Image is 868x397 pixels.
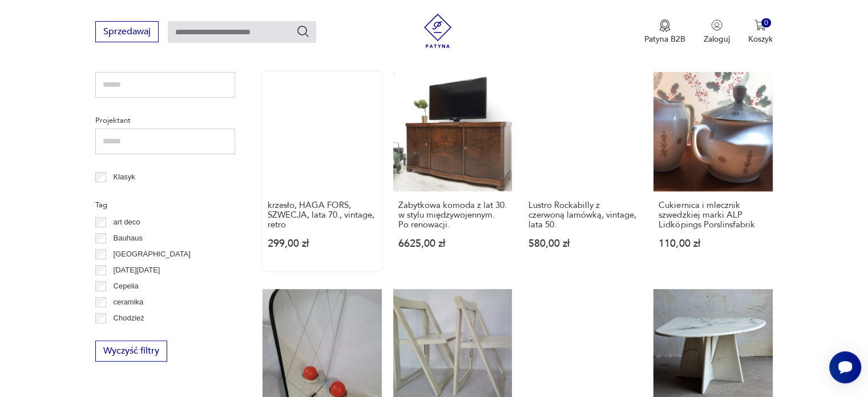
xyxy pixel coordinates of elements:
[95,29,159,37] a: Sprzedawaj
[711,19,722,31] img: Ikonka użytkownika
[114,264,160,276] p: [DATE][DATE]
[659,200,767,230] h3: Cukiernica i mlecznik szwedzkiej marki ALP Lidköpings Porslinsfabrik
[398,239,507,248] p: 6625,00 zł
[114,171,135,183] p: Klasyk
[421,14,455,48] img: Patyna - sklep z meblami i dekoracjami vintage
[114,312,144,324] p: Chodzież
[523,72,642,270] a: Lustro Rockabilly z czerwoną lamówką, vintage, lata 50.Lustro Rockabilly z czerwoną lamówką, vint...
[114,232,143,244] p: Bauhaus
[754,19,766,31] img: Ikona koszyka
[114,280,139,292] p: Cepelia
[748,34,773,45] p: Koszyk
[263,72,381,270] a: krzesło, HAGA FORS, SZWECJA, lata 70., vintage, retrokrzesło, HAGA FORS, SZWECJA, lata 70., vinta...
[528,200,637,230] h3: Lustro Rockabilly z czerwoną lamówką, vintage, lata 50.
[659,239,767,248] p: 110,00 zł
[95,340,167,362] button: Wyczyść filtry
[114,248,191,260] p: [GEOGRAPHIC_DATA]
[114,328,142,340] p: Ćmielów
[653,72,772,270] a: Cukiernica i mlecznik szwedzkiej marki ALP Lidköpings PorslinsfabrikCukiernica i mlecznik szwedzk...
[114,216,140,228] p: art deco
[268,239,376,248] p: 299,00 zł
[704,19,730,45] button: Zaloguj
[829,351,861,383] iframe: Smartsupp widget button
[95,114,235,127] p: Projektant
[644,19,685,45] button: Patyna B2B
[95,199,235,211] p: Tag
[398,200,507,230] h3: Zabytkowa komoda z lat 30. w stylu międzywojennym. Po renowacji.
[393,72,512,270] a: Zabytkowa komoda z lat 30. w stylu międzywojennym. Po renowacji.Zabytkowa komoda z lat 30. w styl...
[296,25,310,38] button: Szukaj
[704,34,730,45] p: Zaloguj
[644,19,685,45] a: Ikona medaluPatyna B2B
[659,19,671,32] img: Ikona medalu
[528,239,637,248] p: 580,00 zł
[114,296,144,308] p: ceramika
[644,34,685,45] p: Patyna B2B
[761,18,771,28] div: 0
[268,200,376,230] h3: krzesło, HAGA FORS, SZWECJA, lata 70., vintage, retro
[748,19,773,45] button: 0Koszyk
[95,21,159,42] button: Sprzedawaj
